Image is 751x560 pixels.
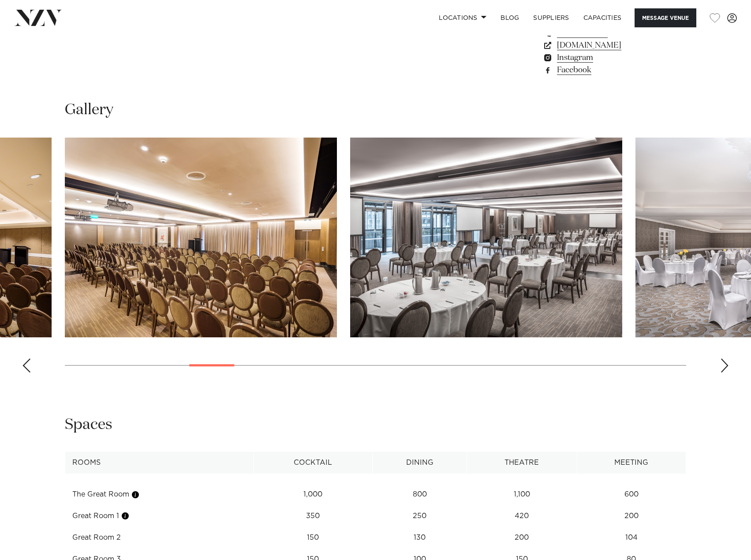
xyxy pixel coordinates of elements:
[65,484,254,505] td: The Great Room
[14,10,62,26] img: nzv-logo.png
[254,484,373,505] td: 1,000
[373,527,467,549] td: 130
[577,484,686,505] td: 600
[577,452,686,474] th: Meeting
[542,64,686,76] a: Facebook
[577,505,686,527] td: 200
[254,527,373,549] td: 150
[542,39,686,52] a: [DOMAIN_NAME]
[373,452,467,474] th: Dining
[65,452,254,474] th: Rooms
[65,527,254,549] td: Great Room 2
[373,505,467,527] td: 250
[350,138,622,337] swiper-slide: 8 / 30
[65,138,337,337] swiper-slide: 7 / 30
[65,100,113,120] h2: Gallery
[254,505,373,527] td: 350
[432,8,493,27] a: Locations
[526,8,576,27] a: SUPPLIERS
[373,484,467,505] td: 800
[467,527,577,549] td: 200
[65,415,112,435] h2: Spaces
[467,484,577,505] td: 1,100
[577,527,686,549] td: 104
[576,8,629,27] a: Capacities
[542,52,686,64] a: Instagram
[467,452,577,474] th: Theatre
[493,8,526,27] a: BLOG
[65,505,254,527] td: Great Room 1
[254,452,373,474] th: Cocktail
[635,8,696,27] button: Message Venue
[467,505,577,527] td: 420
